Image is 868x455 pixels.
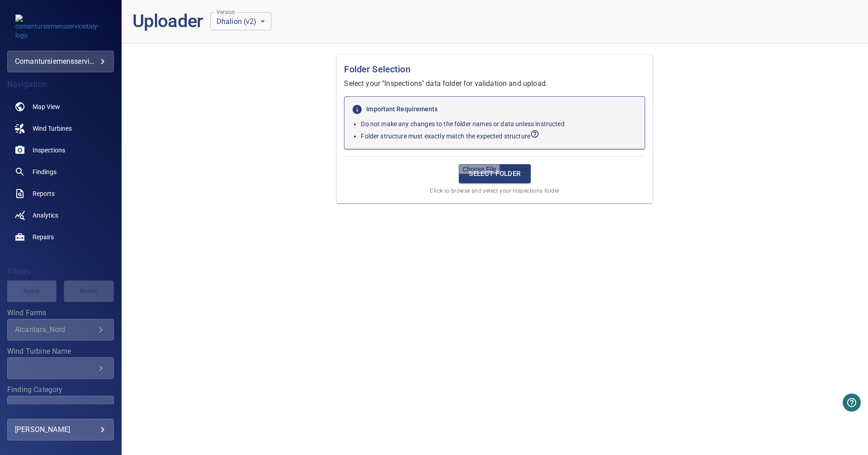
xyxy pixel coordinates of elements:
span: Findings [33,167,57,176]
span: Wind Turbines [33,124,72,133]
div: Dhalion (v2) [210,12,271,30]
div: Finding Category [7,396,114,417]
span: Click to browse and select your Inspections folder [430,187,559,196]
p: Select your "Inspections" data folder for validation and upload. [344,78,645,89]
label: Wind Turbine Name [7,348,114,355]
span: Analytics [33,211,58,220]
a: windturbines noActive [7,118,114,139]
label: Wind Farms [7,309,114,317]
a: reports noActive [7,183,114,204]
h6: Important Requirements [352,104,637,115]
p: Do not make any changes to the folder names or data unless instructed [361,119,637,128]
a: analytics noActive [7,204,114,226]
span: Repairs [33,232,54,242]
span: Map View [33,102,60,111]
a: findings noActive [7,161,114,183]
div: [PERSON_NAME] [15,422,106,437]
div: Wind Farms [7,319,114,341]
span: Reports [33,189,55,198]
div: Alcantara_Nord [15,325,95,334]
span: Inspections [33,146,65,155]
label: Finding Category [7,386,114,393]
a: inspections noActive [7,139,114,161]
h4: Filters [7,267,114,276]
span: View expected folder structure [361,133,539,140]
h1: Folder Selection [344,62,645,76]
div: Wind Turbine Name [7,357,114,379]
h4: Navigation [7,80,114,89]
div: comantursiemensserviceitaly [15,54,106,69]
div: comantursiemensserviceitaly [7,51,114,72]
h1: Uploader [132,11,203,32]
a: map noActive [7,96,114,118]
a: repairs noActive [7,226,114,248]
img: comantursiemensserviceitaly-logo [15,14,106,40]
